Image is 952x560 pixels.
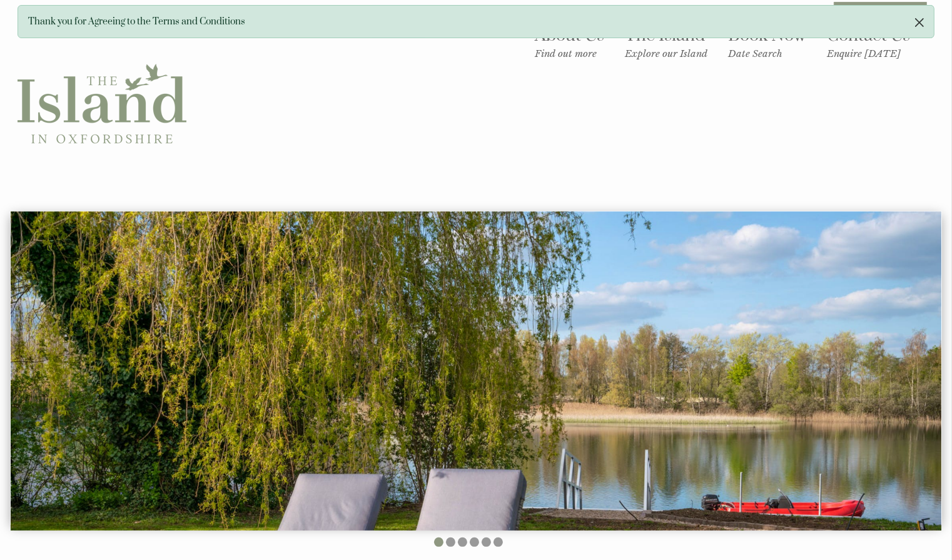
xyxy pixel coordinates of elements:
img: The Island in Oxfordshire [18,20,186,189]
small: Explore our Island [625,48,707,59]
div: Thank you for Agreeing to the Terms and Conditions [18,5,934,38]
small: Date Search [728,48,806,59]
small: Enquire [DATE] [827,48,910,59]
small: Find out more [535,48,604,59]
